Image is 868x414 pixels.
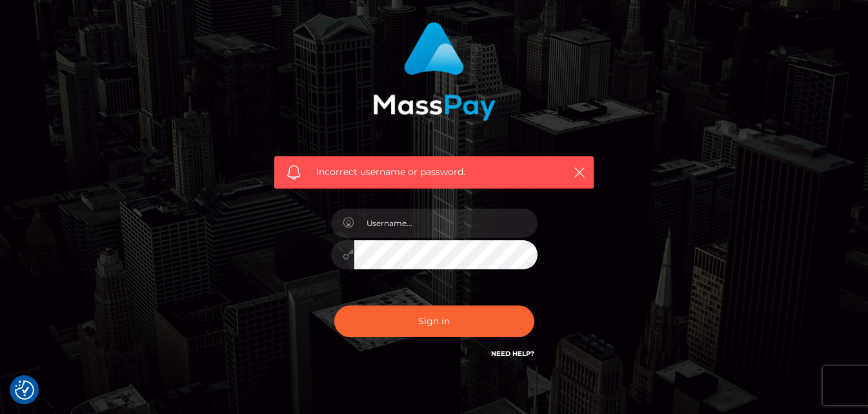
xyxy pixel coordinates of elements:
[334,305,534,337] button: Sign in
[491,349,534,358] a: Need Help?
[15,380,34,400] img: Revisit consent button
[354,209,538,238] input: Username...
[316,165,552,179] span: Incorrect username or password.
[15,380,34,400] button: Consent Preferences
[373,22,496,121] img: MassPay Login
